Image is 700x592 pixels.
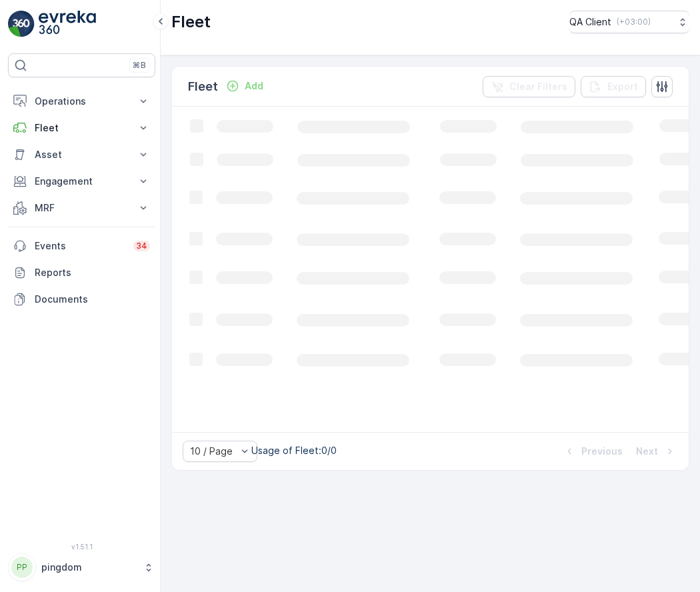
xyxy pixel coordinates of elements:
[8,88,155,115] button: Operations
[8,195,155,221] button: MRF
[8,11,35,37] img: logo
[39,11,96,37] img: logo_light-DOdMpM7g.png
[617,17,651,27] p: ( +03:00 )
[221,78,269,94] button: Add
[136,241,147,251] p: 34
[251,444,337,457] p: Usage of Fleet : 0/0
[483,76,575,97] button: Clear Filters
[188,77,218,96] p: Fleet
[35,266,150,279] p: Reports
[35,201,129,215] p: MRF
[8,233,155,259] a: Events34
[569,15,611,29] p: QA Client
[35,95,129,108] p: Operations
[635,443,678,459] button: Next
[41,561,137,574] p: pingdom
[8,115,155,141] button: Fleet
[8,168,155,195] button: Engagement
[8,259,155,286] a: Reports
[8,141,155,168] button: Asset
[35,293,150,306] p: Documents
[581,76,646,97] button: Export
[245,79,263,93] p: Add
[8,553,155,581] button: PPpingdom
[8,286,155,313] a: Documents
[35,175,129,188] p: Engagement
[35,121,129,135] p: Fleet
[11,557,33,578] div: PP
[509,80,567,93] p: Clear Filters
[133,60,146,71] p: ⌘B
[607,80,638,93] p: Export
[171,11,211,33] p: Fleet
[636,445,658,458] p: Next
[561,443,624,459] button: Previous
[8,543,155,551] span: v 1.51.1
[569,11,689,33] button: QA Client(+03:00)
[581,445,623,458] p: Previous
[35,239,125,253] p: Events
[35,148,129,161] p: Asset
